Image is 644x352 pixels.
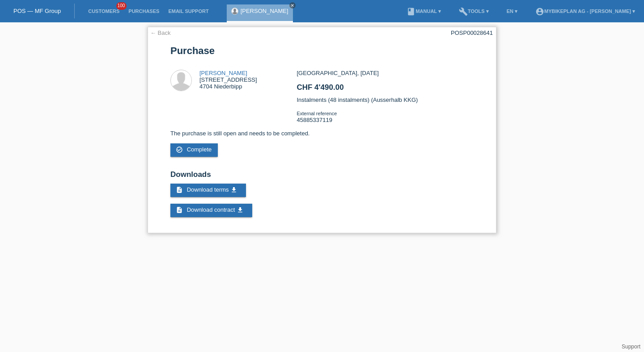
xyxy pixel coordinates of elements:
[199,70,257,90] div: [STREET_ADDRESS] 4704 Niederbipp
[176,186,183,193] i: description
[502,8,522,14] a: EN ▾
[297,70,473,130] div: [GEOGRAPHIC_DATA], [DATE] Instalments (48 instalments) (Ausserhalb KKG) 45885337119
[402,8,445,14] a: bookManual ▾
[199,70,247,76] a: [PERSON_NAME]
[170,143,218,157] a: check_circle_outline Complete
[297,111,337,116] span: External reference
[187,146,212,153] span: Complete
[187,206,235,213] span: Download contract
[170,170,474,184] h2: Downloads
[170,204,252,217] a: description Download contract get_app
[454,8,493,14] a: buildTools ▾
[176,146,183,153] i: check_circle_outline
[187,186,229,193] span: Download terms
[451,29,493,36] div: POSP00028641
[170,45,474,56] h1: Purchase
[290,3,295,8] i: close
[170,184,246,197] a: description Download terms get_app
[116,2,127,10] span: 100
[237,206,244,214] i: get_app
[297,83,473,96] h2: CHF 4'490.00
[622,344,640,350] a: Support
[407,7,415,16] i: book
[150,29,171,36] a: ← Back
[289,2,296,8] a: close
[164,8,213,14] a: Email Support
[535,7,544,16] i: account_circle
[176,206,183,214] i: description
[84,8,124,14] a: Customers
[459,7,468,16] i: build
[13,8,61,14] a: POS — MF Group
[170,130,474,137] p: The purchase is still open and needs to be completed.
[124,8,164,14] a: Purchases
[241,8,288,14] a: [PERSON_NAME]
[230,186,237,193] i: get_app
[531,8,640,14] a: account_circleMybikeplan AG - [PERSON_NAME] ▾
